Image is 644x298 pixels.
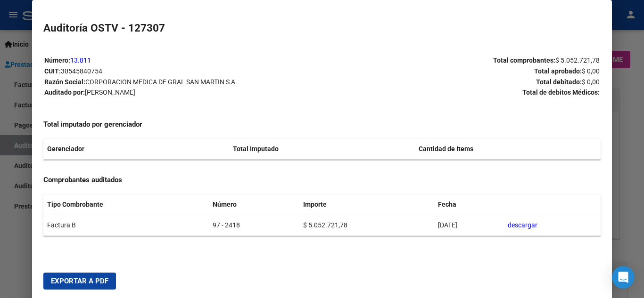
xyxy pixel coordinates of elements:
h2: Auditoría OSTV - 127307 [43,20,600,36]
p: Auditado por: [44,87,322,98]
button: Exportar a PDF [43,273,116,290]
span: CORPORACION MEDICA DE GRAL SAN MARTIN S A [85,78,235,86]
th: Cantidad de Items [415,139,601,159]
td: 97 - 2418 [209,215,299,235]
th: Total Imputado [229,139,415,159]
p: Razón Social: [44,77,322,88]
span: [PERSON_NAME] [85,89,135,96]
h4: Total imputado por gerenciador [43,119,600,130]
p: Número: [44,55,322,66]
td: $ 5.052.721,78 [299,215,434,235]
span: Exportar a PDF [51,277,108,285]
span: $ 5.052.721,78 [555,56,600,64]
h4: Comprobantes auditados [43,175,600,185]
span: $ 0,00 [582,78,600,86]
th: Tipo Combrobante [43,194,209,215]
th: Número [209,194,299,215]
p: CUIT: [44,66,322,77]
p: Total debitado: [322,77,600,88]
td: [DATE] [434,215,504,235]
th: Gerenciador [43,139,229,159]
a: 13.811 [70,56,91,64]
span: $ 0,00 [582,67,600,75]
p: Total comprobantes: [322,55,600,66]
th: Importe [299,194,434,215]
th: Fecha [434,194,504,215]
span: 30545840754 [61,67,102,75]
td: Factura B [43,215,209,235]
a: descargar [508,221,537,229]
div: Open Intercom Messenger [612,266,635,289]
p: Total de debitos Médicos: [322,87,600,98]
p: Total aprobado: [322,66,600,77]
